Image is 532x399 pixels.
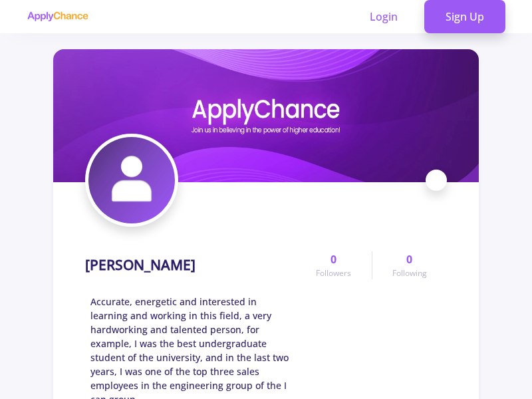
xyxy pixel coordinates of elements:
span: 0 [406,251,412,267]
span: Followers [316,267,351,279]
h1: [PERSON_NAME] [85,257,196,273]
span: 0 [331,251,336,267]
a: 0Followers [296,251,371,279]
a: 0Following [372,251,447,279]
span: Following [392,267,427,279]
img: giti mahmoudicover image [53,49,479,182]
img: applychance logo text only [27,11,88,22]
img: giti mahmoudiavatar [88,137,175,223]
